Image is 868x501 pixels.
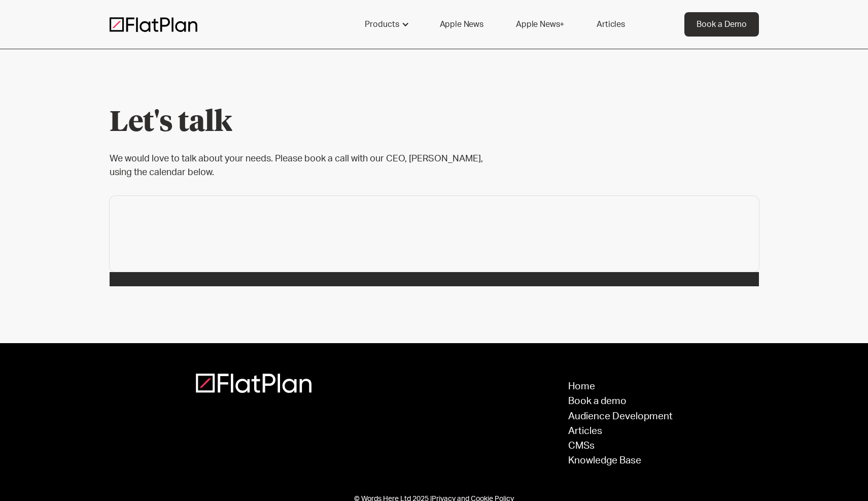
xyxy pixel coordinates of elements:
[428,12,496,37] a: Apple News
[568,382,673,391] a: Home
[568,441,673,451] a: CMSs
[504,12,576,37] a: Apple News+
[110,106,499,140] h1: Let's talk
[697,18,747,30] div: Book a Demo
[365,18,399,30] div: Products
[568,456,673,465] a: Knowledge Base
[353,12,420,37] div: Products
[568,412,673,421] a: Audience Development
[584,12,637,37] a: Articles
[110,152,499,180] p: We would love to talk about your needs. Please book a call with our CEO, [PERSON_NAME], using the...
[568,426,673,436] a: Articles
[110,196,759,272] iframe: 07fb8fa1
[684,12,759,37] a: Book a Demo
[568,396,673,406] a: Book a demo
